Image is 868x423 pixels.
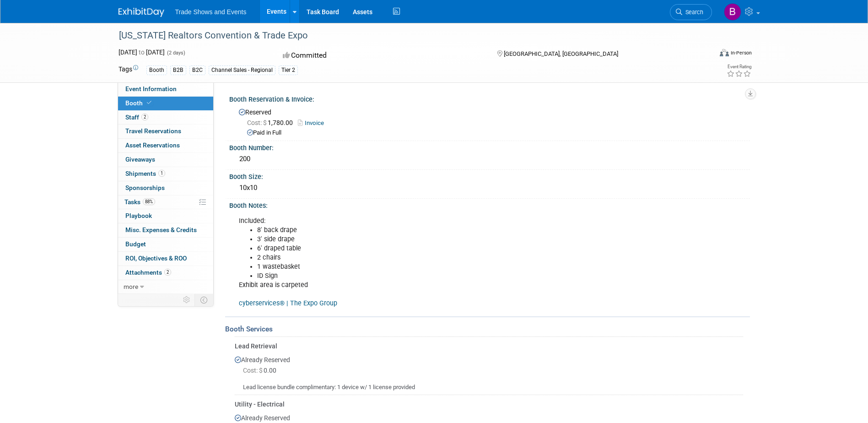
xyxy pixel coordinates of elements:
[143,198,155,205] span: 88%
[720,49,729,56] img: Format-Inperson.png
[125,127,181,135] span: Travel Reservations
[189,65,205,75] div: B2C
[170,65,186,75] div: B2B
[137,49,146,56] span: to
[247,129,743,137] div: Paid in Full
[118,153,213,167] a: Giveaways
[119,49,165,56] span: [DATE] [DATE]
[166,50,185,56] span: (2 days)
[116,27,698,44] div: [US_STATE] Realtors Convention & Trade Expo
[257,253,643,262] li: 2 chairs
[125,141,180,149] span: Asset Reservations
[147,100,151,105] i: Booth reservation complete
[257,244,643,253] li: 6' draped table
[235,400,743,409] div: Utility - Electrical
[257,271,643,281] li: ID Sign
[119,8,164,17] img: ExhibitDay
[118,139,213,152] a: Asset Reservations
[229,141,750,152] div: Booth Number:
[125,85,177,92] span: Event Information
[118,280,213,294] a: more
[118,266,213,280] a: Attachments2
[118,167,213,181] a: Shipments1
[724,3,741,21] img: Barbara Wilkinson
[280,48,482,64] div: Committed
[229,170,750,181] div: Booth Size:
[235,342,743,351] div: Lead Retrieval
[225,324,750,334] div: Booth Services
[179,294,195,306] td: Personalize Event Tab Strip
[257,235,643,244] li: 3' side drape
[194,294,213,306] td: Toggle Event Tabs
[239,299,337,307] a: cyberservices® | The Expo Group
[124,198,155,206] span: Tasks
[229,92,750,104] div: Booth Reservation & Invoice:
[257,226,643,235] li: 8' back drape
[229,199,750,210] div: Booth Notes:
[232,212,648,313] div: Included: Exhibit area is carpeted
[164,269,171,276] span: 2
[236,105,743,137] div: Reserved
[119,65,138,75] td: Tags
[125,240,146,248] span: Budget
[235,376,743,392] div: Lead license bundle complimentary: 1 device w/ 1 license provided
[124,283,138,290] span: more
[247,119,297,126] span: 1,780.00
[236,152,743,166] div: 200
[125,269,171,276] span: Attachments
[670,4,712,20] a: Search
[158,170,165,177] span: 1
[243,367,264,374] span: Cost: $
[141,114,148,120] span: 2
[247,119,268,126] span: Cost: $
[118,181,213,195] a: Sponsorships
[118,252,213,266] a: ROI, Objectives & ROO
[682,9,703,16] span: Search
[730,49,752,56] div: In-Person
[175,8,247,16] span: Trade Shows and Events
[235,351,743,392] div: Already Reserved
[257,262,643,271] li: 1 wastebasket
[125,226,197,233] span: Misc. Expenses & Credits
[146,65,167,75] div: Booth
[125,170,165,177] span: Shipments
[125,255,187,262] span: ROI, Objectives & ROO
[125,114,148,121] span: Staff
[209,65,275,75] div: Channel Sales - Regional
[504,50,618,57] span: [GEOGRAPHIC_DATA], [GEOGRAPHIC_DATA]
[298,119,329,126] a: Invoice
[125,184,165,191] span: Sponsorships
[125,99,153,107] span: Booth
[118,125,213,138] a: Travel Reservations
[727,65,751,69] div: Event Rating
[279,65,298,75] div: Tier 2
[118,97,213,110] a: Booth
[243,367,280,374] span: 0.00
[118,195,213,209] a: Tasks88%
[118,111,213,125] a: Staff2
[236,181,743,195] div: 10x10
[125,156,155,163] span: Giveaways
[118,238,213,251] a: Budget
[118,82,213,96] a: Event Information
[118,223,213,237] a: Misc. Expenses & Credits
[658,48,752,61] div: Event Format
[118,209,213,223] a: Playbook
[125,212,152,219] span: Playbook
